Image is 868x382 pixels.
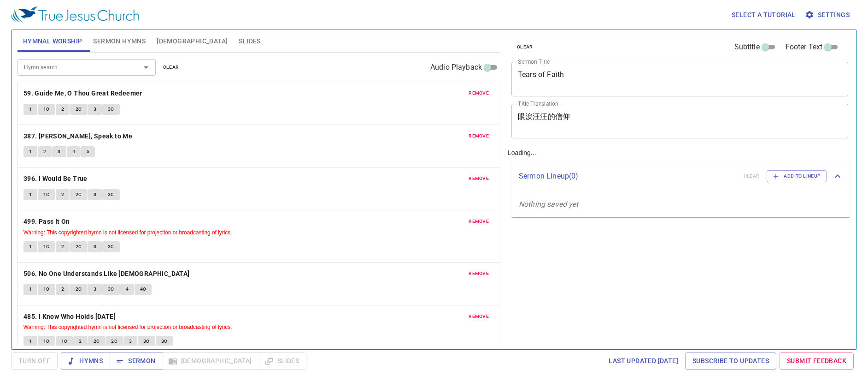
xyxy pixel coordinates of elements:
button: 485. I Know Who Holds [DATE] [23,311,117,322]
span: 2 [61,191,64,199]
span: 3C [108,285,114,293]
div: Sermon Lineup(0)clearAdd to Lineup [511,161,850,191]
button: 2 [56,241,70,252]
span: Hymns [68,355,103,367]
button: 2C [70,104,88,115]
div: Loading... [504,26,854,346]
button: 2C [106,336,123,347]
button: 3 [88,104,102,115]
span: Subscribe to Updates [692,355,769,367]
span: Subtitle [734,42,760,53]
span: 1 [29,337,32,346]
span: 1C [43,191,50,199]
button: 59. Guide Me, O Thou Great Redeemer [23,88,144,99]
span: 3C [108,243,114,251]
button: 4 [67,146,81,157]
button: clear [511,42,539,53]
b: 387. [PERSON_NAME], Speak to Me [23,131,132,142]
span: Slides [239,36,260,47]
span: 4 [126,285,129,293]
span: 1C [61,337,68,346]
span: 1C [43,105,50,113]
button: 1C [38,241,55,252]
button: 1 [23,104,37,115]
small: Warning: This copyrighted hymn is not licensed for projection or broadcasting of lyrics. [23,324,232,330]
button: 387. [PERSON_NAME], Speak to Me [23,131,134,142]
span: 2 [61,243,64,251]
button: 396. I Would Be True [23,173,89,185]
small: Warning: This copyrighted hymn is not licensed for projection or broadcasting of lyrics. [23,229,232,236]
span: Settings [807,9,850,21]
span: 3 [129,337,132,346]
button: 1 [23,336,37,347]
button: 3C [138,336,155,347]
button: 3 [88,189,102,200]
span: Last updated [DATE] [609,355,678,367]
span: 3C [108,105,114,113]
span: Audio Playback [430,62,482,73]
button: Open [140,61,152,74]
span: remove [469,174,489,183]
textarea: Tears of Faith [518,70,842,88]
b: 396. I Would Be True [23,173,88,185]
span: 1 [29,285,32,293]
button: 3 [88,241,102,252]
button: 2C [70,284,88,295]
button: 2 [56,189,70,200]
span: 1 [29,105,32,113]
button: 3 [123,336,137,347]
button: 4C [135,284,152,295]
span: remove [469,269,489,278]
span: 3 [94,243,96,251]
button: Settings [803,6,853,24]
span: Sermon Hymns [93,36,146,47]
a: Last updated [DATE] [605,352,682,370]
button: 1 [23,189,37,200]
textarea: 眼淚汪汪的信仰 [518,112,842,130]
button: Add to Lineup [767,170,827,182]
span: 3C [161,337,168,346]
span: 2 [61,285,64,293]
span: clear [163,63,179,72]
span: 3C [108,191,114,199]
button: 2C [88,336,106,347]
span: 2C [76,105,82,113]
button: remove [463,131,494,142]
button: 2C [70,241,88,252]
button: 1 [23,284,37,295]
span: [DEMOGRAPHIC_DATA] [157,36,228,47]
button: 1C [38,104,55,115]
p: Sermon Lineup ( 0 ) [519,171,736,182]
span: 1 [29,191,32,199]
span: 2C [111,337,117,346]
span: 2C [76,285,82,293]
span: remove [469,217,489,226]
span: 1 [29,243,32,251]
button: remove [463,268,494,279]
span: 3C [143,337,150,346]
span: 2 [61,105,64,113]
span: 2 [43,148,46,156]
span: Add to Lineup [773,172,821,180]
span: Select a tutorial [732,9,796,21]
button: 2 [38,146,52,157]
b: 59. Guide Me, O Thou Great Redeemer [23,88,142,99]
button: 1C [56,336,73,347]
button: 1C [38,189,55,200]
button: 3C [102,284,120,295]
button: Hymns [61,352,110,370]
a: Submit Feedback [780,352,854,370]
span: 3 [94,191,96,199]
button: 3C [156,336,173,347]
span: 5 [87,148,89,156]
button: 4 [120,284,134,295]
a: Subscribe to Updates [685,352,776,370]
span: Footer Text [786,42,823,53]
button: 1C [38,336,55,347]
button: 2C [70,189,88,200]
span: 3 [94,285,96,293]
button: 3 [88,284,102,295]
button: 2 [56,284,70,295]
button: remove [463,216,494,227]
i: Nothing saved yet [519,200,579,209]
